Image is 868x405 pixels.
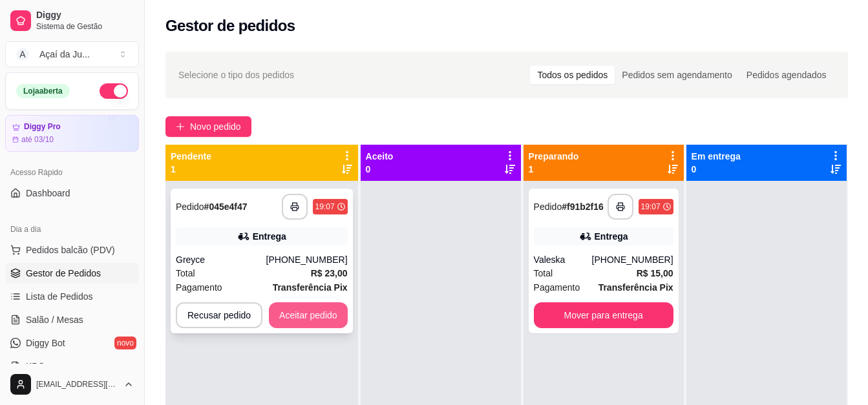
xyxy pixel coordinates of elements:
[315,202,335,212] div: 19:07
[36,379,118,389] span: [EMAIL_ADDRESS][DOMAIN_NAME]
[176,280,222,295] span: Pagamento
[176,253,266,266] div: Greyce
[26,244,115,256] span: Pedidos balcão (PDV)
[273,282,348,293] strong: Transferência Pix
[178,68,294,82] span: Selecione o tipo dos pedidos
[26,187,70,200] span: Dashboard
[366,163,394,176] p: 0
[366,150,394,163] p: Aceito
[739,66,834,84] div: Pedidos agendados
[529,150,579,163] p: Preparando
[637,268,673,278] strong: R$ 15,00
[165,116,251,137] button: Novo pedido
[5,369,139,400] button: [EMAIL_ADDRESS][DOMAIN_NAME]
[16,48,29,61] span: A
[534,302,673,328] button: Mover para entrega
[176,122,185,131] span: plus
[5,356,139,377] a: KDS
[562,202,604,212] strong: # f91b2f16
[311,268,348,278] strong: R$ 23,00
[595,230,628,243] div: Entrega
[5,162,139,183] div: Acesso Rápido
[5,183,139,203] a: Dashboard
[592,253,673,266] div: [PHONE_NUMBER]
[5,286,139,307] a: Lista de Pedidos
[615,66,739,84] div: Pedidos sem agendamento
[5,41,139,67] button: Select a team
[204,202,248,212] strong: # 045e4f47
[5,333,139,353] a: Diggy Botnovo
[5,240,139,260] button: Pedidos balcão (PDV)
[21,134,54,145] article: até 03/10
[5,115,139,152] a: Diggy Proaté 03/10
[534,280,580,295] span: Pagamento
[26,290,93,303] span: Lista de Pedidos
[16,84,70,98] div: Loja aberta
[26,360,45,373] span: KDS
[253,230,286,243] div: Entrega
[534,253,592,266] div: Valeska
[176,266,195,280] span: Total
[641,202,661,212] div: 19:07
[26,313,83,326] span: Salão / Mesas
[5,309,139,330] a: Salão / Mesas
[5,5,139,36] a: DiggySistema de Gestão
[36,21,134,32] span: Sistema de Gestão
[190,119,241,134] span: Novo pedido
[266,253,348,266] div: [PHONE_NUMBER]
[598,282,673,293] strong: Transferência Pix
[534,202,562,212] span: Pedido
[269,302,348,328] button: Aceitar pedido
[176,302,262,328] button: Recusar pedido
[530,66,615,84] div: Todos os pedidos
[5,219,139,240] div: Dia a dia
[100,83,128,99] button: Alterar Status
[26,267,101,280] span: Gestor de Pedidos
[171,163,211,176] p: 1
[529,163,579,176] p: 1
[165,16,295,36] h2: Gestor de pedidos
[26,337,65,349] span: Diggy Bot
[36,10,134,21] span: Diggy
[171,150,211,163] p: Pendente
[176,202,204,212] span: Pedido
[5,263,139,284] a: Gestor de Pedidos
[24,122,61,132] article: Diggy Pro
[692,150,741,163] p: Em entrega
[534,266,553,280] span: Total
[692,163,741,176] p: 0
[39,48,90,61] div: Açaí da Ju ...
